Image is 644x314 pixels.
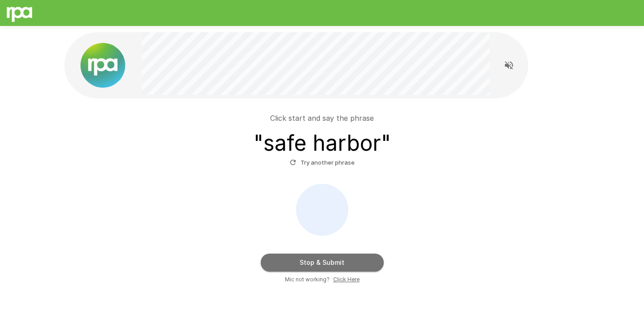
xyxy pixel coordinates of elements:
img: new%2520logo%2520(1).png [80,43,125,88]
u: Click Here [333,276,360,283]
button: Read questions aloud [500,56,518,74]
span: Mic not working? [285,275,330,284]
p: Click start and say the phrase [270,113,374,123]
button: Try another phrase [288,156,357,170]
h3: " safe harbor " [254,131,391,156]
button: Stop & Submit [261,254,384,272]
